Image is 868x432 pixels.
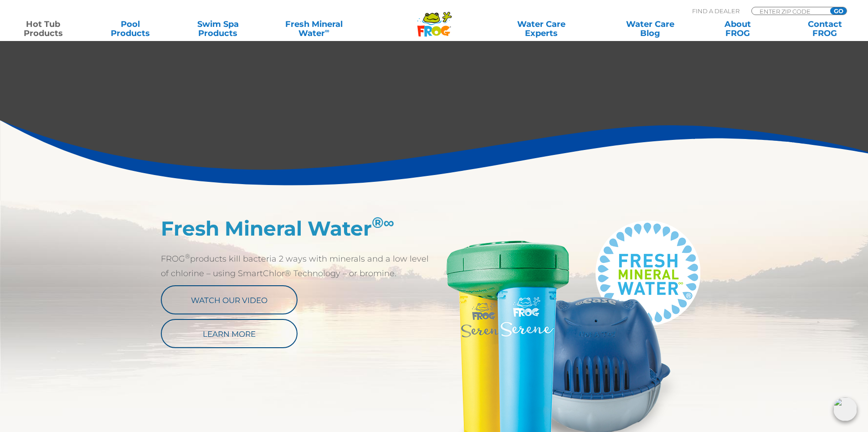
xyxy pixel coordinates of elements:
[704,20,771,38] a: AboutFROG
[9,20,77,38] a: Hot TubProducts
[759,7,820,15] input: Zip Code Form
[161,216,434,240] h2: Fresh Mineral Water
[184,20,252,38] a: Swim SpaProducts
[161,285,298,314] a: Watch Our Video
[185,252,190,260] sup: ®
[486,20,596,38] a: Water CareExperts
[271,20,356,38] a: Fresh MineralWater∞
[372,213,395,231] sup: ®
[161,252,434,281] p: FROG products kill bacteria 2 ways with minerals and a low level of chlorine – using SmartChlor® ...
[830,7,847,15] input: GO
[692,7,740,15] p: Find A Dealer
[97,20,164,38] a: PoolProducts
[325,27,329,34] sup: ∞
[791,20,859,38] a: ContactFROG
[833,397,857,421] img: openIcon
[161,319,298,348] a: Learn More
[616,20,684,38] a: Water CareBlog
[384,213,395,231] em: ∞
